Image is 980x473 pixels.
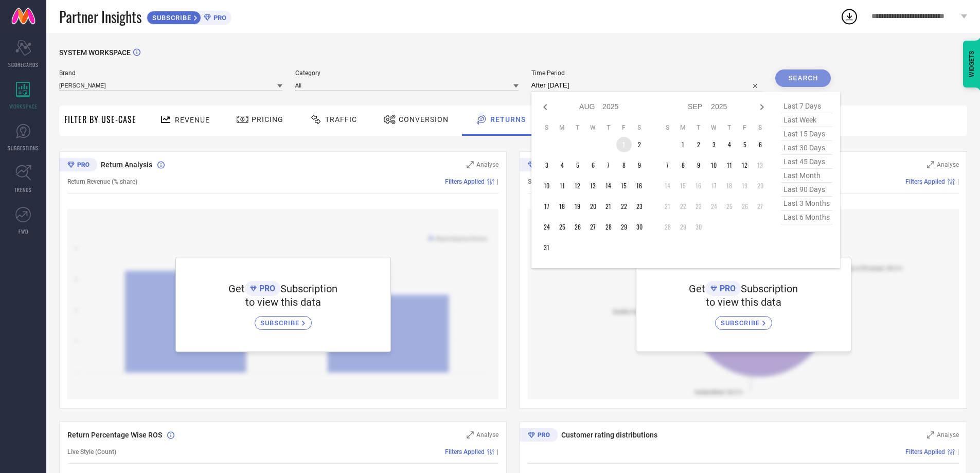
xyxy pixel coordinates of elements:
a: SUBSCRIBEPRO [147,8,231,25]
td: Tue Sep 02 2025 [691,137,706,152]
td: Mon Sep 29 2025 [675,219,691,235]
span: Customer rating distributions [561,431,657,439]
span: Conversion [399,115,449,124]
svg: Zoom [927,161,934,168]
span: SYSTEM WORKSPACE [59,48,131,57]
td: Wed Sep 17 2025 [706,178,722,194]
td: Tue Aug 05 2025 [570,157,585,173]
td: Sat Aug 09 2025 [632,157,647,173]
span: to view this data [245,296,321,308]
td: Mon Sep 22 2025 [675,199,691,214]
td: Sat Aug 30 2025 [632,219,647,235]
td: Sat Aug 02 2025 [632,137,647,152]
span: Pricing [252,115,283,124]
svg: Zoom [927,431,934,439]
a: SUBSCRIBE [255,308,312,330]
span: Analyse [476,431,498,439]
input: Select time period [531,79,763,92]
td: Fri Aug 08 2025 [616,157,632,173]
th: Saturday [753,124,768,132]
span: last 15 days [781,127,832,141]
td: Sat Sep 20 2025 [753,178,768,194]
td: Sat Sep 27 2025 [753,199,768,214]
th: Thursday [601,124,616,132]
td: Sun Aug 03 2025 [539,157,555,173]
td: Wed Aug 13 2025 [585,178,601,194]
td: Wed Aug 20 2025 [585,199,601,214]
td: Mon Sep 01 2025 [675,137,691,152]
span: FWD [19,227,28,235]
span: PRO [211,14,226,22]
th: Tuesday [570,124,585,132]
span: Sold Quantity (% share) [528,178,593,185]
td: Sun Sep 28 2025 [660,219,675,235]
th: Friday [737,124,753,132]
span: SCORECARDS [8,61,39,68]
td: Thu Aug 14 2025 [601,178,616,194]
span: Filters Applied [445,178,485,185]
div: Next month [756,101,768,113]
th: Monday [555,124,570,132]
span: SUBSCRIBE [147,14,194,22]
span: Filters Applied [445,448,485,456]
svg: Zoom [467,431,474,439]
th: Wednesday [585,124,601,132]
td: Sun Aug 24 2025 [539,219,555,235]
th: Tuesday [691,124,706,132]
span: Analyse [937,431,959,439]
span: | [497,178,498,185]
span: Live Style (Count) [67,448,116,456]
span: Analyse [937,161,959,168]
span: Return Analysis [101,161,152,169]
th: Saturday [632,124,647,132]
td: Tue Sep 30 2025 [691,219,706,235]
td: Sun Aug 31 2025 [539,240,555,255]
td: Thu Sep 04 2025 [722,137,737,152]
td: Sat Sep 13 2025 [753,157,768,173]
td: Fri Aug 29 2025 [616,219,632,235]
span: Get [228,283,245,295]
span: Return Revenue (% share) [67,178,137,185]
span: PRO [717,284,736,293]
span: Brand [59,69,282,77]
td: Thu Sep 18 2025 [722,178,737,194]
span: last 45 days [781,155,832,169]
td: Sun Sep 21 2025 [660,199,675,214]
td: Fri Aug 15 2025 [616,178,632,194]
td: Mon Aug 18 2025 [555,199,570,214]
td: Thu Aug 21 2025 [601,199,616,214]
span: TRENDS [14,186,32,194]
div: Previous month [539,101,551,113]
span: Return Percentage Wise ROS [67,431,162,439]
span: SUBSCRIBE [260,319,302,327]
span: Partner Insights [59,6,141,27]
span: | [957,178,959,185]
td: Mon Aug 25 2025 [555,219,570,235]
span: last 6 months [781,211,832,224]
span: SUBSCRIBE [721,319,762,327]
td: Sat Sep 06 2025 [753,137,768,152]
span: Get [689,283,705,295]
span: WORKSPACE [9,102,38,110]
td: Tue Aug 26 2025 [570,219,585,235]
span: Revenue [175,116,210,124]
span: SUGGESTIONS [8,144,39,152]
div: Premium [59,158,97,173]
svg: Zoom [467,161,474,168]
td: Thu Aug 07 2025 [601,157,616,173]
span: Time Period [531,69,763,77]
div: Open download list [840,7,859,26]
td: Thu Sep 11 2025 [722,157,737,173]
span: Returns [490,115,526,124]
td: Mon Aug 11 2025 [555,178,570,194]
th: Wednesday [706,124,722,132]
td: Wed Sep 03 2025 [706,137,722,152]
span: Subscription [280,283,337,295]
td: Fri Aug 22 2025 [616,199,632,214]
td: Wed Aug 06 2025 [585,157,601,173]
td: Wed Aug 27 2025 [585,219,601,235]
td: Wed Sep 24 2025 [706,199,722,214]
th: Sunday [539,124,555,132]
span: to view this data [706,296,781,308]
td: Sun Sep 07 2025 [660,157,675,173]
